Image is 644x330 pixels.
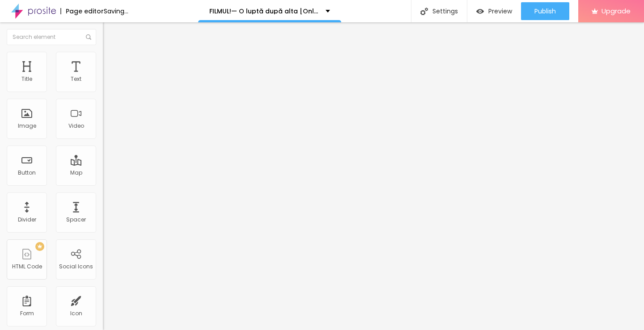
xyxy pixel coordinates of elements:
[86,34,91,40] img: Icone
[66,217,86,223] div: Spacer
[602,7,631,15] span: Upgrade
[12,263,42,270] div: HTML Code
[68,123,84,129] div: Video
[467,2,521,20] button: Preview
[60,8,104,14] div: Page editor
[59,263,93,270] div: Social Icons
[476,8,484,15] img: view-1.svg
[488,8,512,15] span: Preview
[18,217,36,223] div: Divider
[534,8,556,15] span: Publish
[18,123,36,129] div: Image
[420,8,428,15] img: Icone
[20,310,34,317] div: Form
[7,29,96,45] input: Search element
[70,310,82,317] div: Icon
[70,170,82,176] div: Map
[209,8,319,14] p: FILMUL!— O luptă după alta [Online Subtitrat Română HD]
[21,76,32,82] div: Title
[521,2,569,20] button: Publish
[104,8,128,14] div: Saving...
[71,76,81,82] div: Text
[18,170,36,176] div: Button
[103,22,644,330] iframe: Editor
